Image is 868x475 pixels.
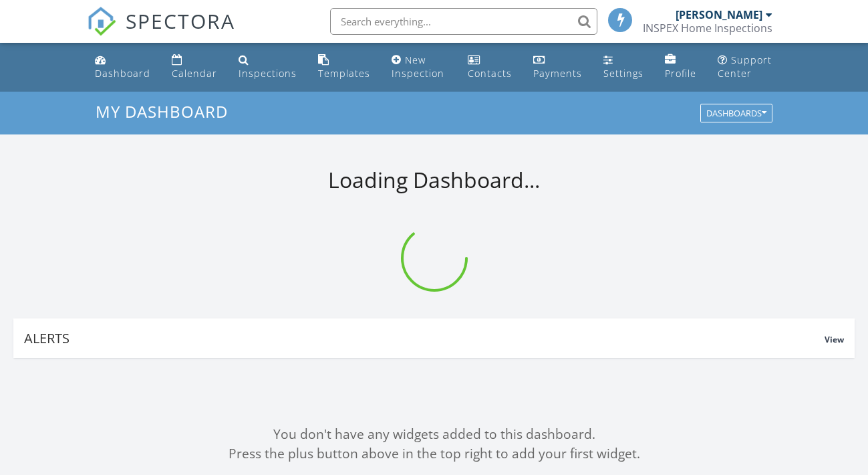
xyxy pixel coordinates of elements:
div: Contacts [468,67,512,80]
a: New Inspection [386,48,452,86]
div: [PERSON_NAME] [676,8,762,21]
a: Company Profile [660,48,702,86]
span: My Dashboard [96,100,228,122]
a: Dashboard [90,48,156,86]
a: Payments [528,48,587,86]
a: Contacts [462,48,517,86]
div: Inspections [239,67,297,80]
div: Support Center [718,54,772,80]
div: New Inspection [392,54,444,80]
span: View [825,334,844,345]
div: Alerts [24,329,825,347]
div: Settings [603,67,643,80]
img: The Best Home Inspection Software - Spectora [87,7,116,36]
input: Search everything... [330,8,597,35]
div: Payments [533,67,582,80]
div: INSPEX Home Inspections [643,21,772,35]
div: Calendar [172,67,217,80]
a: SPECTORA [87,18,235,46]
div: Profile [665,67,696,80]
div: Press the plus button above in the top right to add your first widget. [13,444,855,464]
a: Settings [598,48,649,86]
div: Templates [318,67,370,80]
span: SPECTORA [126,7,235,35]
a: Inspections [233,48,302,86]
a: Templates [313,48,376,86]
a: Calendar [166,48,223,86]
div: You don't have any widgets added to this dashboard. [13,425,855,444]
div: Dashboards [706,109,766,118]
a: Support Center [712,48,778,86]
button: Dashboards [700,104,772,123]
div: Dashboard [95,67,150,80]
